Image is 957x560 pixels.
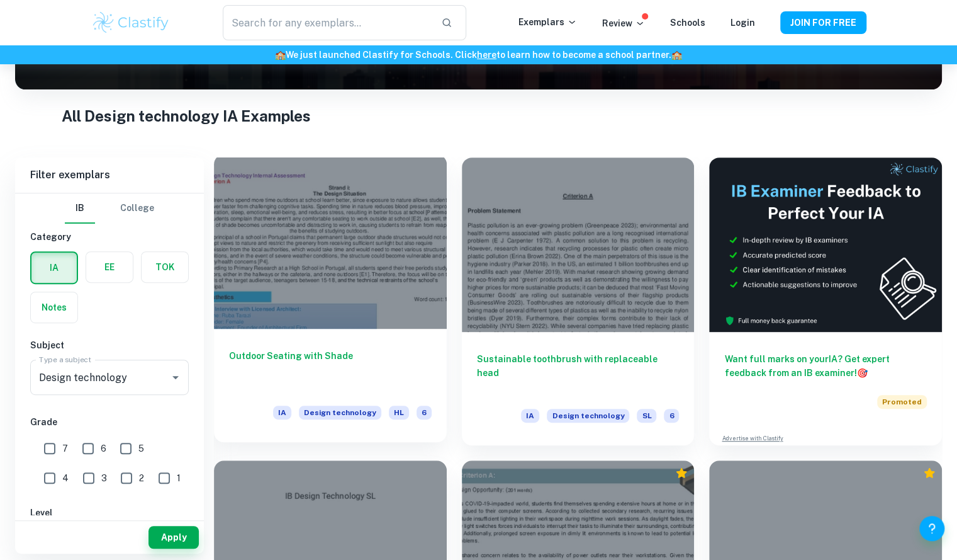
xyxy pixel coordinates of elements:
[177,471,181,485] span: 1
[62,471,69,485] span: 4
[223,5,430,40] input: Search for any exemplars...
[477,50,496,60] a: here
[86,252,133,282] button: EE
[229,349,432,391] h6: Outdoor Seating with Shade
[62,105,896,127] h1: All Design technology IA Examples
[31,292,77,323] button: Notes
[856,368,867,378] span: 🎯
[273,406,291,420] span: IA
[709,157,942,445] a: Want full marks on yourIA? Get expert feedback from an IB examiner!PromotedAdvertise with Clastify
[299,406,381,420] span: Design technology
[30,506,189,520] h6: Level
[724,352,927,380] h6: Want full marks on your IA ? Get expert feedback from an IB examiner!
[148,526,199,549] button: Apply
[3,48,954,62] h6: We just launched Clastify for Schools. Click to learn how to become a school partner.
[477,352,680,394] h6: Sustainable toothbrush with replaceable head
[780,11,866,34] button: JOIN FOR FREE
[39,354,91,365] label: Type a subject
[139,471,144,485] span: 2
[30,230,189,244] h6: Category
[923,467,936,479] div: Premium
[670,18,705,28] a: Schools
[120,193,154,224] button: College
[671,50,682,60] span: 🏫
[275,50,286,60] span: 🏫
[877,395,927,409] span: Promoted
[709,157,942,332] img: Thumbnail
[167,369,184,386] button: Open
[602,16,645,30] p: Review
[65,193,95,224] button: IB
[62,442,68,455] span: 7
[730,18,755,28] a: Login
[30,415,189,429] h6: Grade
[31,253,77,283] button: IA
[389,406,409,420] span: HL
[462,157,695,445] a: Sustainable toothbrush with replaceable headIADesign technologySL6
[65,193,154,224] div: Filter type choice
[101,471,107,485] span: 3
[664,409,679,423] span: 6
[417,406,432,420] span: 6
[101,442,106,455] span: 6
[518,15,577,29] p: Exemplars
[214,157,447,445] a: Outdoor Seating with ShadeIADesign technologyHL6
[919,516,944,541] button: Help and Feedback
[521,409,539,423] span: IA
[15,157,204,193] h6: Filter exemplars
[142,252,188,282] button: TOK
[30,338,189,352] h6: Subject
[91,10,171,35] img: Clastify logo
[547,409,629,423] span: Design technology
[722,434,783,443] a: Advertise with Clastify
[138,442,144,455] span: 5
[675,467,688,479] div: Premium
[637,409,656,423] span: SL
